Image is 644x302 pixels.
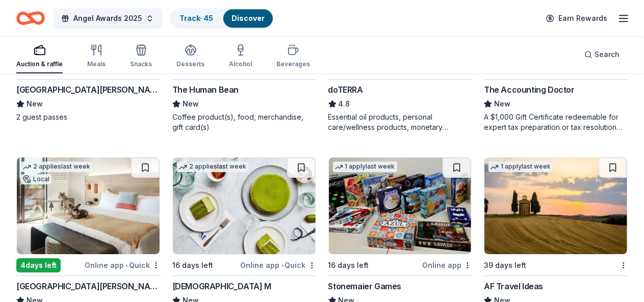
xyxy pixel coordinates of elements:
[484,280,543,292] div: AF Travel Ideas
[241,259,316,271] div: Online app Quick
[85,259,160,271] div: Online app Quick
[130,60,152,68] div: Snacks
[73,12,142,24] span: Angel Awards 2025
[27,98,43,110] span: New
[16,40,63,73] button: Auction & raffle
[21,174,51,184] div: Local
[172,84,239,96] div: The Human Bean
[494,98,510,110] span: New
[328,84,363,96] div: doTERRA
[53,8,162,29] button: Angel Awards 2025
[172,280,271,292] div: [DEMOGRAPHIC_DATA] M
[16,84,160,96] div: [GEOGRAPHIC_DATA][PERSON_NAME]
[176,60,204,68] div: Desserts
[488,161,553,172] div: 1 apply last week
[16,258,61,272] div: 4 days left
[276,40,310,73] button: Beverages
[281,261,284,269] span: •
[172,112,316,132] div: Coffee product(s), food, merchandise, gift card(s)
[16,6,45,30] a: Home
[87,60,106,68] div: Meals
[16,112,160,122] div: 2 guest passes
[179,14,213,22] a: Track· 45
[484,259,526,271] div: 39 days left
[176,40,204,73] button: Desserts
[21,161,92,172] div: 2 applies last week
[87,40,106,73] button: Meals
[329,157,472,254] img: Image for Stonemaier Games
[177,161,248,172] div: 2 applies last week
[484,157,627,254] img: Image for AF Travel Ideas
[328,112,472,132] div: Essential oil products, personal care/wellness products, monetary donations
[276,60,310,68] div: Beverages
[229,60,252,68] div: Alcohol
[595,48,620,61] span: Search
[170,8,274,29] button: Track· 45Discover
[125,261,127,269] span: •
[130,40,152,73] button: Snacks
[484,84,575,96] div: The Accounting Doctor
[172,259,213,271] div: 16 days left
[231,14,265,22] a: Discover
[229,40,252,73] button: Alcohol
[484,112,628,132] div: A $1,000 Gift Certificate redeemable for expert tax preparation or tax resolution services—recipi...
[422,259,472,271] div: Online app
[17,157,160,254] img: Image for Hotel San Luis Obispo
[16,280,160,292] div: [GEOGRAPHIC_DATA][PERSON_NAME]
[328,280,402,292] div: Stonemaier Games
[333,161,397,172] div: 1 apply last week
[576,44,628,65] button: Search
[183,98,199,110] span: New
[16,60,63,68] div: Auction & raffle
[173,157,316,254] img: Image for Lady M
[540,9,613,28] a: Earn Rewards
[328,259,369,271] div: 16 days left
[339,98,350,110] span: 4.8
